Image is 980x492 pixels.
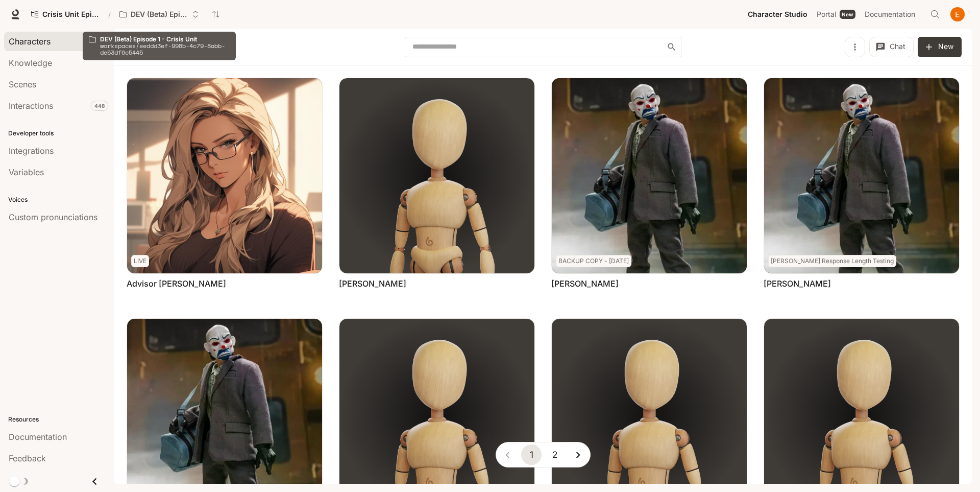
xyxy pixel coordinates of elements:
[840,10,855,19] div: New
[127,278,226,289] a: Advisor [PERSON_NAME]
[521,444,542,465] button: page 1
[100,42,230,56] p: workspaces/eeddd3ef-998b-4c79-8abb-de53df6c5445
[568,444,589,465] button: Go to next page
[764,78,959,273] img: Bryan Warren
[206,4,226,25] button: Sync workspaces
[127,78,322,273] img: Advisor Clarke
[813,4,860,25] a: PortalNew
[551,278,619,289] a: [PERSON_NAME]
[950,7,965,21] img: User avatar
[947,4,968,25] button: User avatar
[104,9,115,20] div: /
[918,37,962,57] button: New
[545,444,565,465] button: Go to page 2
[27,4,104,25] a: Crisis Unit Episode 1
[100,36,230,42] p: DEV (Beta) Episode 1 - Crisis Unit
[42,10,100,19] span: Crisis Unit Episode 1
[865,8,915,21] span: Documentation
[861,4,923,25] a: Documentation
[744,4,812,25] a: Character Studio
[339,78,534,273] img: Alan Tiles
[817,8,836,21] span: Portal
[496,442,591,467] nav: pagination navigation
[131,10,188,19] p: DEV (Beta) Episode 1 - Crisis Unit
[764,278,831,289] a: [PERSON_NAME]
[115,4,204,25] button: Open workspace menu
[552,78,747,273] img: Bryan Warren
[339,278,406,289] a: [PERSON_NAME]
[925,4,945,25] button: Open Command Menu
[869,37,914,57] button: Chat
[748,8,807,21] span: Character Studio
